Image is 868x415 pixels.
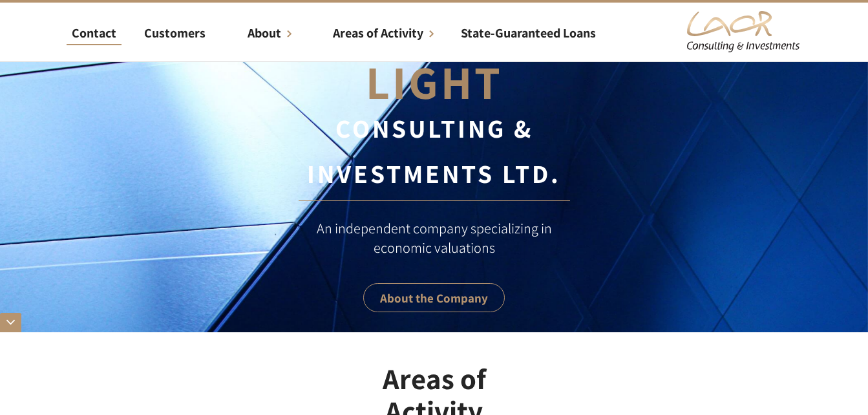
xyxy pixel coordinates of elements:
[313,3,449,61] div: Areas of Activity
[685,3,801,61] a: home
[299,218,570,257] div: An independent company specializing in economic valuations
[363,283,505,312] a: About the Company
[299,105,570,196] h1: Consulting & Investments Ltd.
[333,25,423,41] strong: Areas of Activity
[144,23,206,43] div: Customers
[248,25,281,41] strong: About
[456,3,601,61] a: State-Guaranteed Loans
[67,3,122,61] a: Contact
[461,23,596,43] div: State-Guaranteed Loans
[139,3,211,61] a: Customers
[685,9,801,54] img: Laor Consulting & Investments Logo
[72,23,116,43] div: Contact
[228,3,307,61] div: About
[366,51,503,112] span: Light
